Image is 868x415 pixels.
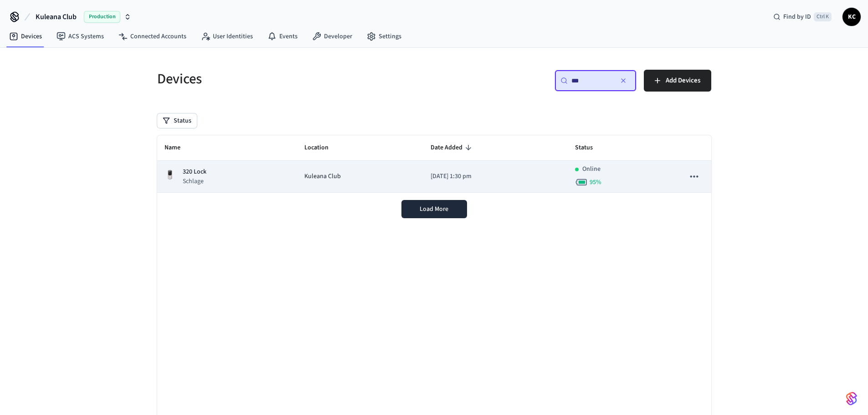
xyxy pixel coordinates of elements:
button: Status [157,113,197,128]
a: Settings [360,28,409,45]
button: KC [842,8,861,26]
div: Find by IDCtrl K [766,9,839,25]
p: Schlage [183,177,206,186]
span: Find by ID [783,12,811,21]
p: [DATE] 1:30 pm [431,172,560,181]
a: ACS Systems [49,28,111,45]
a: Developer [305,28,360,45]
table: sticky table [157,135,711,193]
a: Devices [2,28,49,45]
span: Kuleana Club [304,172,341,181]
span: Date Added [431,141,474,155]
a: Events [260,28,305,45]
span: Ctrl K [814,12,832,21]
button: Add Devices [644,70,711,92]
span: KC [843,9,860,25]
span: Kuleana Club [36,11,77,22]
span: 95 % [590,178,601,187]
p: 320 Lock [183,167,206,177]
button: Load More [401,200,467,218]
span: Load More [420,205,448,214]
a: Connected Accounts [111,28,194,45]
a: User Identities [194,28,260,45]
img: SeamLogoGradient.69752ec5.svg [846,391,857,406]
span: Add Devices [666,75,700,87]
span: Location [304,141,340,155]
h5: Devices [157,70,429,88]
span: Status [575,141,605,155]
span: Production [84,11,120,23]
img: Yale Assure Touchscreen Wifi Smart Lock, Satin Nickel, Front [164,169,175,180]
p: Online [582,164,601,174]
span: Name [164,141,192,155]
